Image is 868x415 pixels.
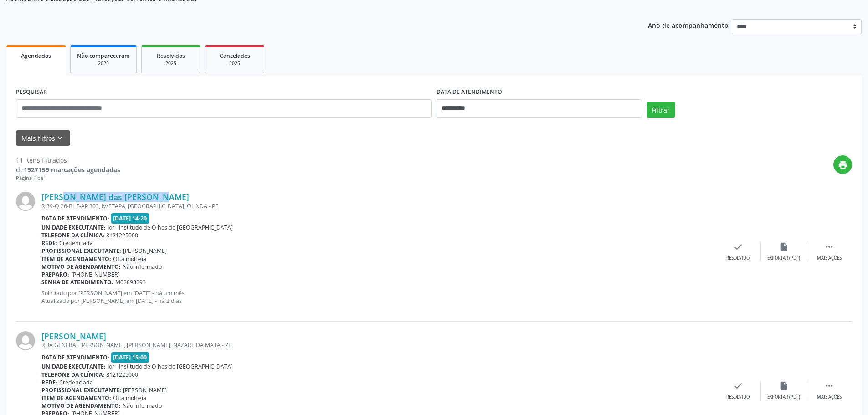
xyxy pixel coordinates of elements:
i: insert_drive_file [779,242,789,252]
b: Data de atendimento: [41,354,109,361]
div: Exportar (PDF) [767,255,800,261]
span: Oftalmologia [113,394,146,402]
div: R 39-Q 26-BL F-AP 303, IV/ETAPA, [GEOGRAPHIC_DATA], OLINDA - PE [41,202,715,210]
div: 2025 [77,60,130,67]
i:  [824,242,834,252]
div: 2025 [148,60,194,67]
b: Unidade executante: [41,363,106,370]
span: Não informado [123,402,162,410]
span: Resolvidos [157,52,185,60]
div: Exportar (PDF) [767,394,800,400]
span: Credenciada [59,239,93,247]
b: Telefone da clínica: [41,231,104,239]
span: Ior - Institudo de Olhos do [GEOGRAPHIC_DATA] [108,224,233,231]
label: PESQUISAR [16,85,47,99]
label: DATA DE ATENDIMENTO [437,85,502,99]
button: Mais filtroskeyboard_arrow_down [16,130,70,146]
div: 2025 [212,60,257,67]
span: [DATE] 15:00 [111,352,149,363]
p: Ano de acompanhamento [648,19,729,31]
span: Credenciada [59,379,93,386]
i: print [838,160,848,170]
i:  [824,381,834,391]
span: Ior - Institudo de Olhos do [GEOGRAPHIC_DATA] [108,363,233,370]
div: de [16,165,120,174]
div: Página 1 de 1 [16,174,120,182]
button: Filtrar [647,102,675,118]
b: Data de atendimento: [41,215,109,222]
span: Oftalmologia [113,255,146,263]
span: Não compareceram [77,52,130,60]
span: 8121225000 [106,231,138,239]
span: [DATE] 14:20 [111,213,149,224]
span: 8121225000 [106,371,138,379]
b: Profissional executante: [41,386,121,394]
div: Mais ações [817,394,842,400]
button: print [833,155,852,174]
i: keyboard_arrow_down [55,133,65,143]
b: Unidade executante: [41,224,106,231]
img: img [16,331,35,350]
span: Cancelados [220,52,250,60]
b: Telefone da clínica: [41,371,104,379]
b: Preparo: [41,271,69,278]
b: Senha de atendimento: [41,278,113,286]
strong: 1927159 marcações agendadas [24,165,120,174]
div: Resolvido [726,255,750,261]
b: Item de agendamento: [41,255,111,263]
b: Item de agendamento: [41,394,111,402]
span: [PHONE_NUMBER] [71,271,120,278]
div: Mais ações [817,255,842,261]
span: Não informado [123,263,162,271]
span: [PERSON_NAME] [123,247,167,255]
b: Motivo de agendamento: [41,402,121,410]
span: Agendados [21,52,51,60]
b: Rede: [41,379,57,386]
span: [PERSON_NAME] [123,386,167,394]
a: [PERSON_NAME] [41,331,106,341]
i: check [733,242,743,252]
p: Solicitado por [PERSON_NAME] em [DATE] - há um mês Atualizado por [PERSON_NAME] em [DATE] - há 2 ... [41,289,715,305]
div: Resolvido [726,394,750,400]
b: Motivo de agendamento: [41,263,121,271]
img: img [16,192,35,211]
span: M02898293 [115,278,146,286]
div: RUA GENERAL [PERSON_NAME], [PERSON_NAME], NAZARE DA MATA - PE [41,341,715,349]
i: insert_drive_file [779,381,789,391]
b: Rede: [41,239,57,247]
b: Profissional executante: [41,247,121,255]
i: check [733,381,743,391]
div: 11 itens filtrados [16,155,120,165]
a: [PERSON_NAME] das [PERSON_NAME] [41,192,189,202]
